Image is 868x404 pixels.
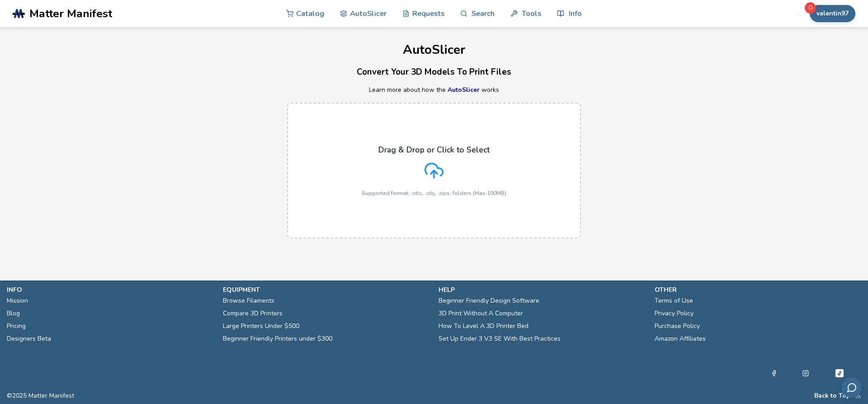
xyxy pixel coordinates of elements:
a: Purchase Policy [655,320,700,333]
span: © 2025 Matter Manifest [7,392,74,399]
button: valentin97 [810,5,855,22]
a: Blog [7,307,20,320]
p: Drag & Drop or Click to Select [378,145,490,154]
a: Compare 3D Printers [223,307,283,320]
p: Supported format: .stls, .obj, .zips, folders (Max 100MB) [362,190,506,196]
a: Amazon Affiliates [655,333,706,345]
p: info [7,285,214,295]
p: other [655,285,862,295]
a: AutoSlicer [448,86,480,94]
a: Beginner Friendly Printers under $300 [223,333,332,345]
span: Matter Manifest [29,7,112,20]
a: Pricing [7,320,26,333]
a: Mission [7,295,28,307]
a: Terms of Use [655,295,693,307]
a: Set Up Ender 3 V3 SE With Best Practices [439,333,561,345]
a: 3D Print Without A Computer [439,307,523,320]
a: Large Printers Under $500 [223,320,299,333]
button: Back to Top [814,392,850,399]
button: Send feedback via email [841,377,862,398]
a: RSS Feed [855,392,861,399]
a: Designers Beta [7,333,51,345]
a: How To Level A 3D Printer Bed [439,320,528,333]
p: equipment [223,285,430,295]
p: help [439,285,646,295]
a: Beginner Friendly Design Software [439,295,539,307]
a: Browse Filaments [223,295,274,307]
a: Tiktok [834,368,845,379]
a: Instagram [802,368,809,379]
a: Privacy Policy [655,307,693,320]
a: Facebook [771,368,777,379]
